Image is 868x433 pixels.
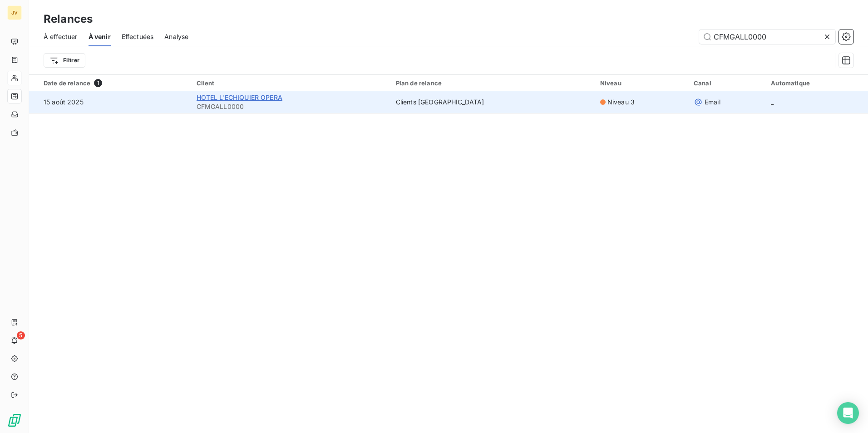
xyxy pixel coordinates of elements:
[197,93,282,101] span: HOTEL L'ECHIQUIER OPERA
[29,91,191,113] td: 15 août 2025
[17,331,25,340] span: 5
[164,32,188,41] span: Analyse
[705,98,720,107] span: Email
[94,79,102,87] span: 1
[197,102,385,111] span: CFMGALL0000
[390,91,595,113] td: Clients [GEOGRAPHIC_DATA]
[607,98,635,107] span: Niveau 3
[44,11,93,27] h3: Relances
[44,32,78,41] span: À effectuer
[44,79,186,87] div: Date de relance
[89,32,111,41] span: À venir
[699,30,835,44] input: Rechercher
[44,53,85,68] button: Filtrer
[694,79,760,87] div: Canal
[837,402,859,424] div: Open Intercom Messenger
[122,32,154,41] span: Effectuées
[771,98,774,106] span: _
[197,79,215,87] span: Client
[7,5,22,20] div: JV
[396,79,589,87] div: Plan de relance
[771,79,863,87] div: Automatique
[7,413,22,428] img: Logo LeanPay
[600,79,683,87] div: Niveau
